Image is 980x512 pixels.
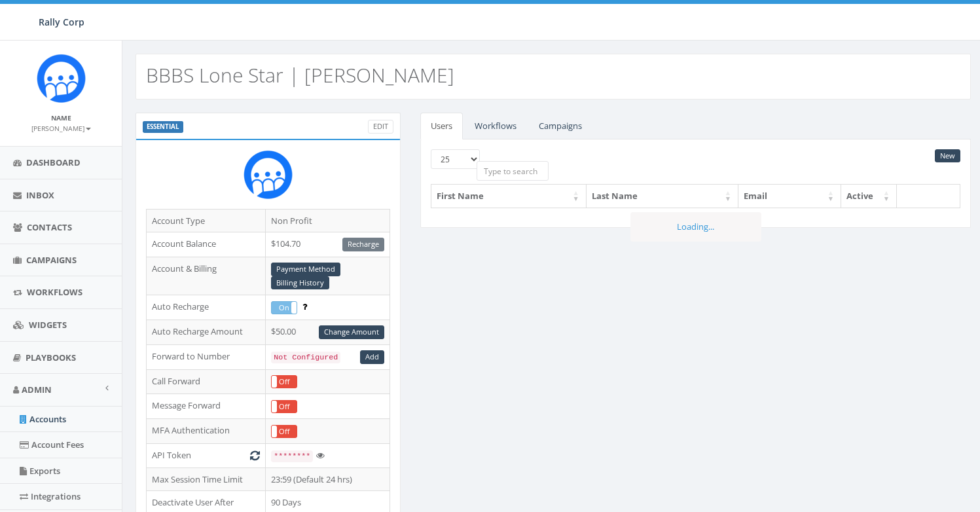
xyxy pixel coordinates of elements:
[26,156,81,168] span: Dashboard
[319,325,384,339] a: Change Amount
[368,120,393,134] a: Edit
[26,352,76,363] span: Playbooks
[477,161,549,181] input: Type to search
[431,185,587,208] th: First Name
[266,467,390,491] td: 23:59 (Default 24 hrs)
[464,113,527,139] a: Workflows
[271,375,297,389] div: OnOff
[26,254,77,266] span: Campaigns
[738,185,841,208] th: Email
[147,467,266,491] td: Max Session Time Limit
[271,425,297,439] div: OnOff
[271,301,297,315] div: OnOff
[51,113,71,122] small: Name
[39,16,84,28] span: Rally Corp
[29,319,67,331] span: Widgets
[302,301,307,312] span: Enable to prevent campaign failure.
[587,185,738,208] th: Last Name
[272,426,297,438] label: Off
[31,124,91,133] small: [PERSON_NAME]
[271,352,340,363] code: Not Configured
[147,344,266,369] td: Forward to Number
[147,419,266,444] td: MFA Authentication
[420,113,463,139] a: Users
[266,320,390,345] td: $50.00
[360,350,384,364] a: Add
[250,451,260,460] i: Generate New Token
[147,232,266,257] td: Account Balance
[147,369,266,394] td: Call Forward
[272,302,297,314] label: On
[147,257,266,295] td: Account & Billing
[244,150,293,199] img: Rally_Corp_Icon_1.png
[272,401,297,413] label: Off
[935,149,960,163] a: New
[266,209,390,232] td: Non Profit
[271,263,340,276] a: Payment Method
[27,286,82,298] span: Workflows
[272,376,297,388] label: Off
[841,185,897,208] th: Active
[147,209,266,232] td: Account Type
[630,212,761,242] div: Loading...
[27,221,72,233] span: Contacts
[31,122,91,134] a: [PERSON_NAME]
[22,384,52,395] span: Admin
[143,121,183,133] label: ESSENTIAL
[37,54,86,103] img: Icon_1.png
[528,113,592,139] a: Campaigns
[147,320,266,345] td: Auto Recharge Amount
[146,64,454,86] h2: BBBS Lone Star | [PERSON_NAME]
[147,295,266,320] td: Auto Recharge
[271,276,329,290] a: Billing History
[266,232,390,257] td: $104.70
[26,189,54,201] span: Inbox
[147,444,266,468] td: API Token
[147,394,266,419] td: Message Forward
[271,400,297,414] div: OnOff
